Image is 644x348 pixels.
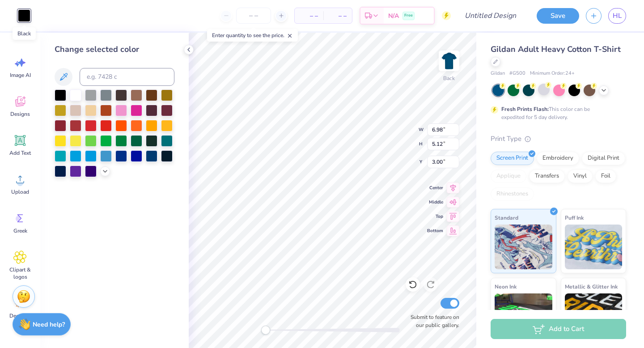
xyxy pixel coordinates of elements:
[582,152,625,165] div: Digital Print
[427,184,443,191] span: Center
[10,72,31,79] span: Image AI
[80,68,174,86] input: e.g. 7428 c
[491,187,534,201] div: Rhinestones
[11,188,29,195] span: Upload
[55,43,174,55] div: Change selected color
[9,312,31,319] span: Decorate
[33,320,65,329] strong: Need help?
[608,8,626,24] a: HL
[329,11,347,21] span: – –
[9,149,31,157] span: Add Text
[565,282,618,291] span: Metallic & Glitter Ink
[491,152,534,165] div: Screen Print
[404,13,413,19] span: Free
[427,199,443,206] span: Middle
[236,8,271,24] input: – –
[5,266,35,280] span: Clipart & logos
[10,110,30,118] span: Designs
[495,293,552,338] img: Neon Ink
[501,105,611,121] div: This color can be expedited for 5 day delivery.
[440,52,458,70] img: Back
[491,170,526,183] div: Applique
[565,293,623,338] img: Metallic & Glitter Ink
[495,225,552,269] img: Standard
[491,134,626,144] div: Print Type
[501,106,549,113] strong: Fresh Prints Flash:
[568,170,593,183] div: Vinyl
[530,70,575,77] span: Minimum Order: 24 +
[565,225,623,269] img: Puff Ink
[13,227,27,234] span: Greek
[565,213,584,222] span: Puff Ink
[595,170,616,183] div: Foil
[13,27,36,40] div: Black
[509,70,525,77] span: # G500
[300,11,318,21] span: – –
[491,70,505,77] span: Gildan
[537,152,579,165] div: Embroidery
[491,44,621,55] span: Gildan Adult Heavy Cotton T-Shirt
[613,11,622,21] span: HL
[529,170,565,183] div: Transfers
[207,29,298,42] div: Enter quantity to see the price.
[537,8,579,24] button: Save
[495,213,518,222] span: Standard
[427,213,443,220] span: Top
[495,282,517,291] span: Neon Ink
[458,7,523,25] input: Untitled Design
[261,326,270,335] div: Accessibility label
[388,11,399,21] span: N/A
[443,74,455,82] div: Back
[406,313,459,329] label: Submit to feature on our public gallery.
[427,227,443,234] span: Bottom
